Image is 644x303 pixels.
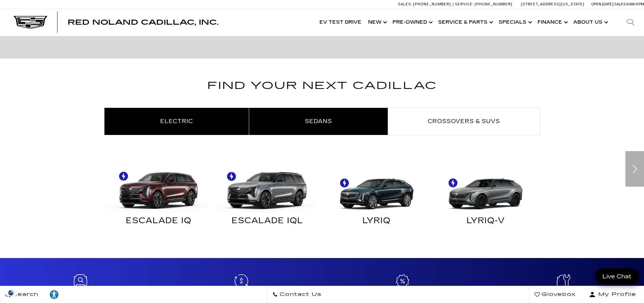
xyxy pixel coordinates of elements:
[434,162,537,213] img: LYRIQ-V
[44,289,64,300] div: Explore your accessibility options
[595,269,639,284] a: Live Chat
[626,2,644,6] span: 9 AM-6 PM
[596,290,636,299] span: My Profile
[540,290,576,299] span: Glovebox
[591,2,614,6] span: Open [DATE]
[249,108,388,135] a: Sedans
[305,118,332,124] span: Sedans
[581,286,644,303] button: Open user profile menu
[326,162,428,213] img: LYRIQ
[413,2,451,6] span: [PHONE_NUMBER]
[495,9,534,36] a: Specials
[327,218,426,227] div: LYRIQ
[435,9,495,36] a: Service & Parts
[625,151,644,187] div: Next
[160,118,193,124] span: Electric
[10,290,39,299] span: Search
[529,286,581,303] a: Glovebox
[398,2,412,6] span: Sales:
[455,2,474,6] span: Service:
[431,162,540,232] a: LYRIQ-V LYRIQ-V
[68,19,218,26] a: Red Noland Cadillac, Inc.
[365,9,389,36] a: New
[44,286,65,303] a: Explore your accessibility options
[14,16,47,29] img: Cadillac Dark Logo with Cadillac White Text
[570,9,610,36] a: About Us
[213,162,322,232] a: ESCALADE IQL ESCALADE IQL
[534,9,570,36] a: Finance
[267,286,327,303] a: Contact Us
[475,2,512,6] span: [PHONE_NUMBER]
[453,2,514,6] a: Service: [PHONE_NUMBER]
[428,118,500,124] span: Crossovers & SUVs
[316,9,365,36] a: EV Test Drive
[68,18,218,26] span: Red Noland Cadillac, Inc.
[278,290,321,299] span: Contact Us
[521,2,585,6] a: [STREET_ADDRESS][US_STATE]
[104,162,213,232] a: ESCALADE IQ ESCALADE IQ
[104,77,540,102] h2: Find Your Next Cadillac
[109,218,208,227] div: ESCALADE IQ
[388,108,540,135] a: Crossovers & SUVs
[614,2,626,6] span: Sales:
[218,218,317,227] div: ESCALADE IQL
[599,273,635,280] span: Live Chat
[108,162,210,213] img: ESCALADE IQ
[322,162,431,232] a: LYRIQ LYRIQ
[436,218,535,227] div: LYRIQ-V
[389,9,435,36] a: Pre-Owned
[216,162,319,213] img: ESCALADE IQL
[104,108,249,135] a: Electric
[3,289,19,296] img: Opt-Out Icon
[398,2,453,6] a: Sales: [PHONE_NUMBER]
[3,289,19,296] section: Click to Open Cookie Consent Modal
